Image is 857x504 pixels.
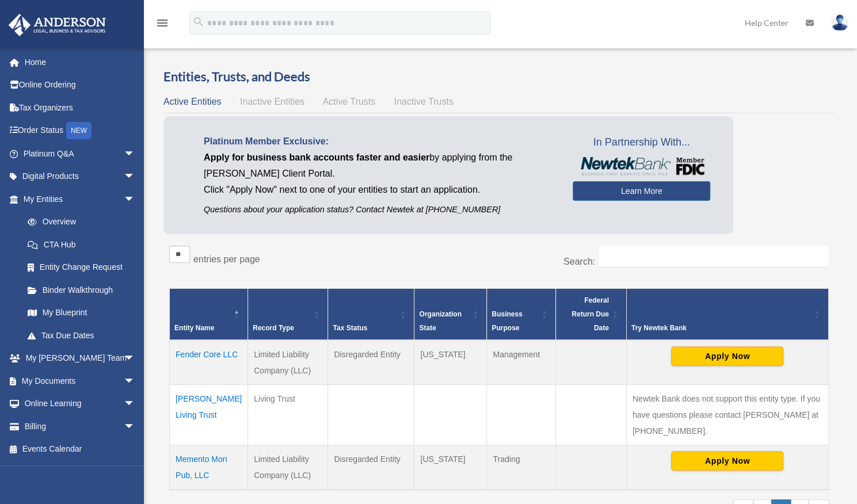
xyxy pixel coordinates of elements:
[333,324,367,332] span: Tax Status
[578,157,704,175] img: NewtekBankLogoSM.png
[16,211,141,234] a: Overview
[16,324,147,347] a: Tax Due Dates
[8,119,153,143] a: Order StatusNEW
[323,97,376,106] span: Active Trusts
[328,288,414,340] th: Tax Status: Activate to sort
[170,288,248,340] th: Entity Name: Activate to invert sorting
[414,340,487,385] td: [US_STATE]
[155,16,169,30] i: menu
[626,288,828,340] th: Try Newtek Bank : Activate to sort
[204,182,555,198] p: Click "Apply Now" next to one of your entities to start an application.
[487,340,556,385] td: Management
[394,97,454,106] span: Inactive Trusts
[556,288,627,340] th: Federal Return Due Date: Activate to sort
[124,142,147,166] span: arrow_drop_down
[124,347,147,371] span: arrow_drop_down
[204,203,555,217] p: Questions about your application status? Contact Newtek at [PHONE_NUMBER]
[170,340,248,385] td: Fender Core LLC
[124,392,147,416] span: arrow_drop_down
[414,288,487,340] th: Organization State: Activate to sort
[8,74,153,97] a: Online Ordering
[631,321,811,335] div: Try Newtek Bank
[248,445,328,490] td: Limited Liability Company (LLC)
[170,384,248,445] td: [PERSON_NAME] Living Trust
[163,68,835,86] h3: Entities, Trusts, and Deeds
[671,451,783,471] button: Apply Now
[8,51,153,74] a: Home
[573,133,710,152] span: In Partnership With...
[8,165,153,188] a: Digital Productsarrow_drop_down
[572,296,609,332] span: Federal Return Due Date
[163,97,221,106] span: Active Entities
[16,301,147,324] a: My Blueprint
[8,96,153,119] a: Tax Organizers
[66,122,92,139] div: NEW
[174,324,214,332] span: Entity Name
[124,165,147,189] span: arrow_drop_down
[671,346,783,366] button: Apply Now
[124,415,147,438] span: arrow_drop_down
[192,16,205,28] i: search
[16,256,147,279] a: Entity Change Request
[204,150,555,182] p: by applying from the [PERSON_NAME] Client Portal.
[170,445,248,490] td: Memento Mori Pub, LLC
[8,347,153,370] a: My [PERSON_NAME] Teamarrow_drop_down
[248,340,328,385] td: Limited Liability Company (LLC)
[16,233,147,256] a: CTA Hub
[8,415,153,438] a: Billingarrow_drop_down
[419,310,461,332] span: Organization State
[193,254,260,264] label: entries per page
[626,384,828,445] td: Newtek Bank does not support this entity type. If you have questions please contact [PERSON_NAME]...
[414,445,487,490] td: [US_STATE]
[155,20,169,30] a: menu
[204,133,555,150] p: Platinum Member Exclusive:
[573,181,710,201] a: Learn More
[328,340,414,385] td: Disregarded Entity
[492,310,522,332] span: Business Purpose
[124,369,147,393] span: arrow_drop_down
[563,257,595,266] label: Search:
[487,445,556,490] td: Trading
[240,97,304,106] span: Inactive Entities
[124,188,147,211] span: arrow_drop_down
[8,392,153,415] a: Online Learningarrow_drop_down
[487,288,556,340] th: Business Purpose: Activate to sort
[8,188,147,211] a: My Entitiesarrow_drop_down
[248,288,328,340] th: Record Type: Activate to sort
[248,384,328,445] td: Living Trust
[253,324,294,332] span: Record Type
[16,278,147,301] a: Binder Walkthrough
[204,152,429,162] span: Apply for business bank accounts faster and easier
[8,369,153,392] a: My Documentsarrow_drop_down
[8,438,153,461] a: Events Calendar
[328,445,414,490] td: Disregarded Entity
[8,142,153,165] a: Platinum Q&Aarrow_drop_down
[831,14,848,31] img: User Pic
[5,14,109,36] img: Anderson Advisors Platinum Portal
